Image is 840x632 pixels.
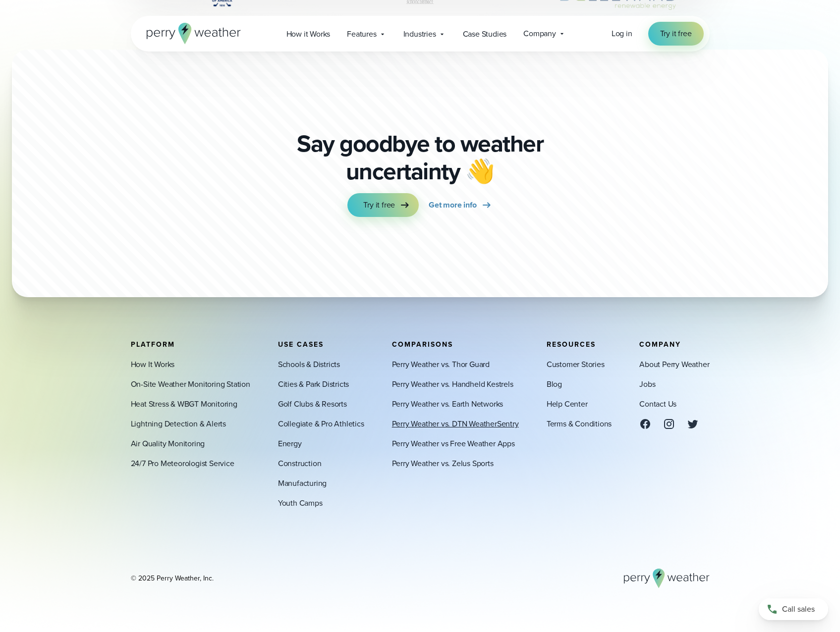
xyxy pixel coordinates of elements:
[286,28,331,40] span: How it Works
[278,24,339,44] a: How it Works
[131,339,175,350] span: Platform
[392,458,494,470] a: Perry Weather vs. Zelus Sports
[278,497,323,509] a: Youth Camps
[347,193,419,217] a: Try it free
[639,359,709,370] a: About Perry Weather
[639,378,655,390] a: Jobs
[639,398,676,410] a: Contact Us
[759,598,828,620] a: Call sales
[131,378,250,390] a: On-Site Weather Monitoring Station
[429,193,492,217] a: Get more info
[131,438,205,450] a: Air Quality Monitoring
[403,28,436,40] span: Industries
[523,28,556,40] span: Company
[612,28,632,39] span: Log in
[278,339,324,350] span: Use Cases
[278,438,302,450] a: Energy
[278,458,322,470] a: Construction
[131,359,175,370] a: How It Works
[639,339,681,350] span: Company
[429,199,476,211] span: Get more info
[547,339,596,350] span: Resources
[131,458,234,470] a: 24/7 Pro Meteorologist Service
[293,130,547,185] p: Say goodbye to weather uncertainty 👋
[454,24,515,44] a: Case Studies
[278,378,349,390] a: Cities & Park Districts
[547,418,612,430] a: Terms & Conditions
[392,418,519,430] a: Perry Weather vs. DTN WeatherSentry
[347,28,376,40] span: Features
[278,398,347,410] a: Golf Clubs & Resorts
[547,378,562,390] a: Blog
[131,418,226,430] a: Lightning Detection & Alerts
[278,359,340,370] a: Schools & Districts
[392,398,504,410] a: Perry Weather vs. Earth Networks
[392,339,453,350] span: Comparisons
[648,22,704,46] a: Try it free
[660,28,692,40] span: Try it free
[547,359,605,370] a: Customer Stories
[131,398,237,410] a: Heat Stress & WBGT Monitoring
[363,199,395,211] span: Try it free
[392,359,490,370] a: Perry Weather vs. Thor Guard
[782,603,815,615] span: Call sales
[547,398,588,410] a: Help Center
[392,438,515,450] a: Perry Weather vs Free Weather Apps
[392,378,513,390] a: Perry Weather vs. Handheld Kestrels
[131,574,214,583] div: © 2025 Perry Weather, Inc.
[278,418,364,430] a: Collegiate & Pro Athletics
[612,28,632,40] a: Log in
[278,477,327,489] a: Manufacturing
[463,28,507,40] span: Case Studies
